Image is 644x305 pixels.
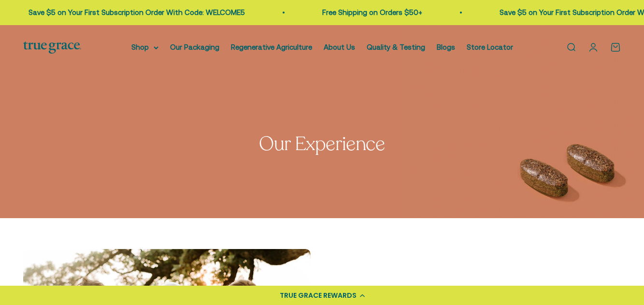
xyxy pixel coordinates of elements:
a: Store Locator [467,43,513,51]
a: Free Shipping on Orders $50+ [307,8,407,16]
a: About Us [324,43,355,51]
p: Save $5 on Your First Subscription Order With Code: WELCOME5 [13,7,229,18]
a: Blogs [437,43,455,51]
split-lines: Our Experience [259,131,385,157]
div: TRUE GRACE REWARDS [280,291,357,301]
summary: Shop [131,42,158,53]
a: Regenerative Agriculture [231,43,312,51]
a: Quality & Testing [367,43,425,51]
a: Our Packaging [170,43,219,51]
